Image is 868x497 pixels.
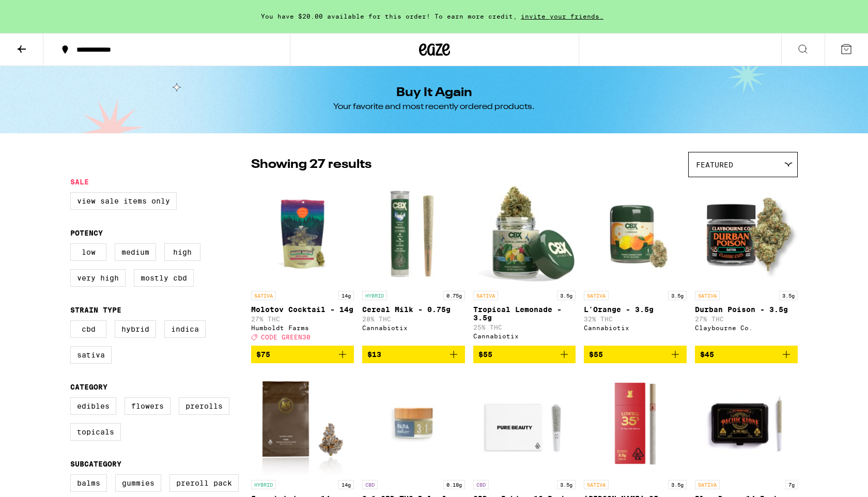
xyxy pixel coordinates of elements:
[251,371,354,475] img: Maven Genetics - French Lotus - 14g
[362,291,387,300] p: HYBRID
[251,291,276,300] p: SATIVA
[70,397,116,415] label: Edibles
[443,291,465,300] p: 0.75g
[70,474,107,492] label: Balms
[115,320,156,338] label: Hybrid
[362,371,465,475] img: Papa & Barkley - 3:1 CBD:THC Releaf Balm (15ml) - 180mg
[695,182,798,346] a: Open page for Durban Poison - 3.5g from Claybourne Co.
[695,291,720,300] p: SATIVA
[70,229,103,237] legend: Potency
[557,480,576,489] p: 3.5g
[362,305,465,314] p: Cereal Milk - 0.75g
[70,269,126,287] label: Very High
[696,161,733,169] span: Featured
[517,13,607,20] span: invite your friends.
[473,182,576,346] a: Open page for Tropical Lemonade - 3.5g from Cannabiotix
[70,383,107,391] legend: Category
[115,243,156,261] label: Medium
[785,480,798,489] p: 7g
[584,324,687,331] div: Cannabiotix
[164,320,206,338] label: Indica
[695,316,798,322] p: 27% THC
[70,306,121,314] legend: Strain Type
[695,371,798,475] img: Pacific Stone - Blue Dream 14-Pack - 7g
[251,316,354,322] p: 27% THC
[169,474,239,492] label: Preroll Pack
[70,423,121,441] label: Topicals
[584,182,687,346] a: Open page for L'Orange - 3.5g from Cannabiotix
[584,316,687,322] p: 32% THC
[779,291,798,300] p: 3.5g
[473,346,576,363] button: Add to bag
[695,346,798,363] button: Add to bag
[700,350,714,359] span: $45
[6,7,74,15] span: Hi. Need any help?
[251,324,354,331] div: Humboldt Farms
[367,350,381,359] span: $13
[338,480,354,489] p: 14g
[584,480,609,489] p: SATIVA
[251,346,354,363] button: Add to bag
[70,178,89,186] legend: Sale
[478,350,492,359] span: $55
[115,474,161,492] label: Gummies
[584,291,609,300] p: SATIVA
[70,243,106,261] label: Low
[179,397,229,415] label: Prerolls
[70,192,177,210] label: View Sale Items Only
[473,291,498,300] p: SATIVA
[695,305,798,314] p: Durban Poison - 3.5g
[251,480,276,489] p: HYBRID
[70,460,121,468] legend: Subcategory
[695,324,798,331] div: Claybourne Co.
[70,320,106,338] label: CBD
[584,305,687,314] p: L'Orange - 3.5g
[695,182,798,286] img: Claybourne Co. - Durban Poison - 3.5g
[125,397,171,415] label: Flowers
[473,333,576,339] div: Cannabiotix
[261,334,311,340] span: CODE GREEN30
[251,182,354,346] a: Open page for Molotov Cocktail - 14g from Humboldt Farms
[251,182,354,286] img: Humboldt Farms - Molotov Cocktail - 14g
[362,182,465,286] img: Cannabiotix - Cereal Milk - 0.75g
[134,269,194,287] label: Mostly CBD
[362,324,465,331] div: Cannabiotix
[333,101,535,113] div: Your favorite and most recently ordered products.
[70,346,112,364] label: Sativa
[396,87,472,99] h1: Buy It Again
[473,305,576,322] p: Tropical Lemonade - 3.5g
[473,480,489,489] p: CBD
[362,346,465,363] button: Add to bag
[584,371,687,475] img: Lowell Farms - Lowell 35s: Trailblazer 10-Pack - 3.5g
[668,480,687,489] p: 3.5g
[584,182,687,286] img: Cannabiotix - L'Orange - 3.5g
[473,324,576,331] p: 25% THC
[362,480,378,489] p: CBD
[256,350,270,359] span: $75
[261,13,517,20] span: You have $20.00 available for this order! To earn more credit,
[557,291,576,300] p: 3.5g
[443,480,465,489] p: 0.18g
[251,305,354,314] p: Molotov Cocktail - 14g
[251,156,371,174] p: Showing 27 results
[362,182,465,346] a: Open page for Cereal Milk - 0.75g from Cannabiotix
[473,371,576,475] img: Pure Beauty - CBD - Babies 10 Pack - 3.5g
[589,350,603,359] span: $55
[695,480,720,489] p: SATIVA
[164,243,200,261] label: High
[473,182,576,286] img: Cannabiotix - Tropical Lemonade - 3.5g
[338,291,354,300] p: 14g
[584,346,687,363] button: Add to bag
[362,316,465,322] p: 28% THC
[668,291,687,300] p: 3.5g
